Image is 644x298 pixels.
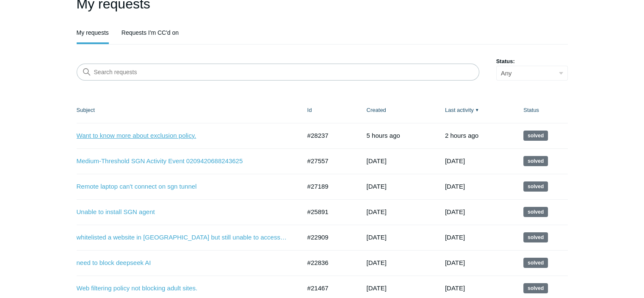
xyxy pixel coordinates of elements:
[523,181,548,192] span: This request has been solved
[475,107,479,113] span: ▼
[299,199,358,225] td: #25891
[77,156,288,166] a: Medium-Threshold SGN Activity Event 0209420688243625
[366,183,386,190] time: 08/08/2025, 11:36
[445,259,465,266] time: 02/26/2025, 18:02
[523,232,548,242] span: This request has been solved
[299,174,358,199] td: #27189
[445,284,465,292] time: 12/10/2024, 13:03
[299,123,358,148] td: #28237
[445,132,478,139] time: 09/19/2025, 12:32
[523,156,548,166] span: This request has been solved
[366,132,400,139] time: 09/19/2025, 09:26
[366,107,386,113] a: Created
[496,57,568,66] label: Status:
[445,183,465,190] time: 08/28/2025, 13:02
[299,97,358,123] th: Id
[366,259,386,266] time: 02/06/2025, 12:57
[515,97,567,123] th: Status
[299,148,358,174] td: #27557
[366,234,386,241] time: 02/10/2025, 16:04
[523,207,548,217] span: This request has been solved
[77,284,288,293] a: Web filtering policy not blocking adult sites.
[299,225,358,250] td: #22909
[122,23,179,42] a: Requests I'm CC'd on
[445,157,465,164] time: 09/09/2025, 17:02
[77,207,288,217] a: Unable to install SGN agent
[366,284,386,292] time: 11/19/2024, 16:27
[77,182,288,192] a: Remote laptop can't connect on sgn tunnel
[299,250,358,276] td: #22836
[445,208,465,215] time: 07/23/2025, 13:02
[77,64,479,81] input: Search requests
[77,258,288,268] a: need to block deepseek AI
[366,208,386,215] time: 07/03/2025, 11:38
[523,283,548,293] span: This request has been solved
[445,107,474,113] a: Last activity▼
[366,157,386,164] time: 08/20/2025, 09:40
[523,258,548,268] span: This request has been solved
[523,131,548,141] span: This request has been solved
[445,234,465,241] time: 03/03/2025, 18:02
[77,23,109,42] a: My requests
[77,233,288,242] a: whitelisted a website in [GEOGRAPHIC_DATA] but still unable to access it on the device.
[77,131,288,141] a: Want to know more about exclusion policy.
[77,97,299,123] th: Subject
